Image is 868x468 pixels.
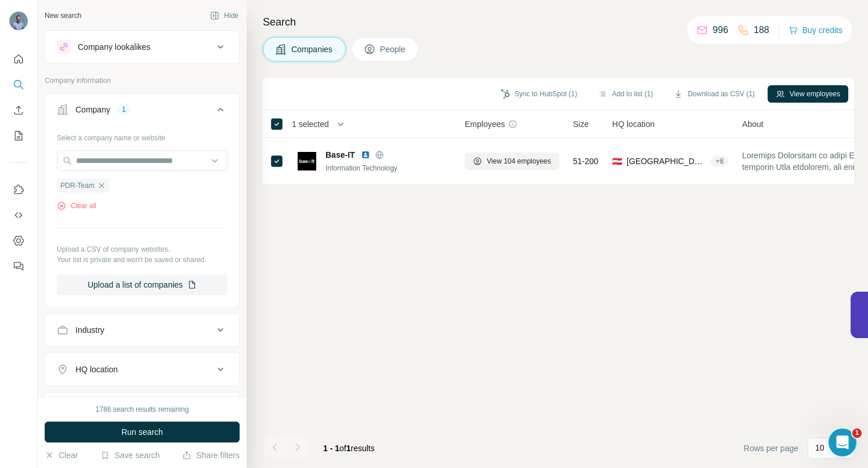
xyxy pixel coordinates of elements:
[9,74,28,95] button: Search
[182,449,240,461] button: Share filters
[45,355,239,383] button: HQ location
[612,155,622,167] span: 🇦🇹
[744,442,798,454] span: Rows per page
[612,118,654,130] span: HQ location
[9,49,28,70] button: Quick start
[45,33,239,61] button: Company lookalikes
[9,256,28,277] button: Feedback
[325,163,451,173] div: Information Technology
[60,180,95,191] span: PDR-Team
[45,395,239,423] button: Annual revenue ($)
[75,324,104,336] div: Industry
[346,444,351,453] span: 1
[361,150,370,159] img: LinkedIn logo
[100,449,160,461] button: Save search
[590,85,661,103] button: Add to list (1)
[202,7,247,24] button: Hide
[742,118,764,130] span: About
[9,100,28,121] button: Enrich CSV
[493,85,585,103] button: Sync to HubSpot (1)
[45,75,240,86] p: Company information
[45,10,81,21] div: New search
[57,255,227,265] p: Your list is private and won't be saved or shared.
[45,449,78,461] button: Clear
[292,118,329,130] span: 1 selected
[45,316,239,344] button: Industry
[9,205,28,226] button: Use Surfe API
[815,442,824,454] p: 10
[57,201,96,211] button: Clear all
[298,152,316,170] img: Logo of Base-IT
[263,14,854,30] h4: Search
[323,444,339,453] span: 1 - 1
[627,155,706,167] span: [GEOGRAPHIC_DATA], [GEOGRAPHIC_DATA]
[573,155,599,167] span: 51-200
[713,23,728,37] p: 996
[78,41,150,53] div: Company lookalikes
[121,426,163,438] span: Run search
[9,230,28,251] button: Dashboard
[57,274,227,295] button: Upload a list of companies
[75,104,110,115] div: Company
[711,156,728,166] div: + 8
[666,85,762,103] button: Download as CSV (1)
[325,149,355,161] span: Base-IT
[789,22,842,38] button: Buy credits
[323,444,375,453] span: results
[57,244,227,255] p: Upload a CSV of company websites.
[291,43,334,55] span: Companies
[487,156,551,166] span: View 104 employees
[573,118,589,130] span: Size
[9,12,28,30] img: Avatar
[829,429,856,456] iframe: Intercom live chat
[852,429,862,438] span: 1
[380,43,407,55] span: People
[117,104,131,115] div: 1
[339,444,346,453] span: of
[768,85,848,103] button: View employees
[754,23,769,37] p: 188
[9,179,28,200] button: Use Surfe on LinkedIn
[75,364,118,375] div: HQ location
[465,118,505,130] span: Employees
[57,128,227,143] div: Select a company name or website
[45,96,239,128] button: Company1
[9,125,28,146] button: My lists
[45,422,240,442] button: Run search
[96,404,189,415] div: 1786 search results remaining
[465,153,559,170] button: View 104 employees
